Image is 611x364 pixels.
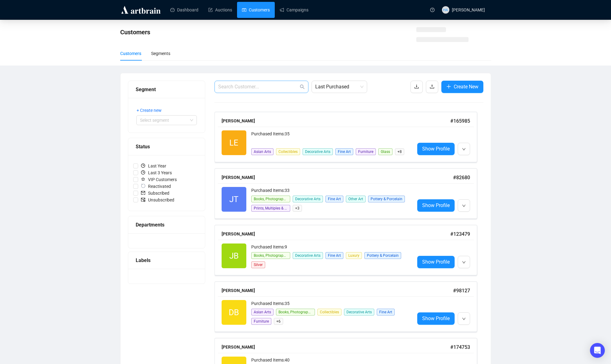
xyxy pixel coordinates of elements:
input: Search Customer... [218,83,299,91]
span: Fine Art [325,196,343,202]
span: LE [229,137,238,149]
span: upload [430,84,435,89]
span: Collectibles [276,148,300,155]
span: [PERSON_NAME] [452,7,485,12]
a: [PERSON_NAME]#123479JBPurchased Items:9Books, Photographs & EphemeraDecorative ArtsFine ArtLuxury... [214,225,483,275]
img: logo [120,5,162,15]
button: + Create new [136,105,167,115]
a: Auctions [208,2,232,18]
span: # 123479 [450,231,470,237]
div: [PERSON_NAME] [222,174,453,181]
span: HA [443,7,448,13]
span: Luxury [346,252,362,259]
a: Show Profile [417,312,455,325]
span: download [414,84,419,89]
span: down [462,147,466,151]
span: Other Art [346,196,366,202]
span: Create New [454,83,478,91]
span: DB [229,306,239,319]
span: Fine Art [335,148,353,155]
button: Create New [441,81,483,93]
span: Asian Arts [251,309,274,315]
a: Campaigns [280,2,308,18]
span: Fine Art [377,309,395,315]
span: Last 3 Years [138,169,174,176]
span: # 98127 [453,288,470,294]
span: search [300,84,305,89]
div: Customers [120,50,141,57]
div: Segments [151,50,170,57]
span: Customers [120,28,150,36]
span: Collectibles [317,309,342,315]
span: # 165985 [450,118,470,124]
div: [PERSON_NAME] [222,117,450,124]
span: Books, Photographs & Ephemera [276,309,315,315]
span: Decorative Arts [303,148,333,155]
span: + 3 [293,205,302,212]
div: Departments [136,221,197,229]
span: Fine Art [325,252,343,259]
span: Furniture [356,148,376,155]
span: down [462,317,466,321]
span: Furniture [251,318,271,325]
div: Labels [136,256,197,264]
span: + 8 [395,148,404,155]
span: + Create new [137,107,162,114]
span: Pottery & Porcelain [364,252,401,259]
span: Pottery & Porcelain [368,196,405,202]
span: Asian Arts [251,148,274,155]
div: [PERSON_NAME] [222,231,450,237]
span: down [462,204,466,208]
div: Purchased Items: 35 [251,130,410,143]
span: Glass [378,148,392,155]
a: Show Profile [417,199,455,212]
span: question-circle [430,8,435,12]
div: Purchased Items: 9 [251,243,410,251]
a: [PERSON_NAME]#82680JTPurchased Items:33Books, Photographs & EphemeraDecorative ArtsFine ArtOther ... [214,168,483,219]
span: Show Profile [422,315,450,322]
span: JB [229,250,239,262]
span: Books, Photographs & Ephemera [251,196,290,202]
a: Show Profile [417,256,455,268]
a: Customers [242,2,270,18]
div: Purchased Items: 33 [251,187,410,195]
div: Open Intercom Messenger [590,343,605,358]
span: Books, Photographs & Ephemera [251,252,290,259]
a: [PERSON_NAME]#98127DBPurchased Items:35Asian ArtsBooks, Photographs & EphemeraCollectiblesDecorat... [214,281,483,332]
a: [PERSON_NAME]#165985LEPurchased Items:35Asian ArtsCollectiblesDecorative ArtsFine ArtFurnitureGla... [214,112,483,162]
span: Unsubscribed [138,197,177,203]
span: + 6 [274,318,283,325]
span: plus [446,84,451,89]
span: Last Purchased [315,81,363,93]
div: Purchased Items: 35 [251,300,410,308]
span: VIP Customers [138,176,179,183]
span: Decorative Arts [293,252,323,259]
a: Show Profile [417,143,455,155]
span: Show Profile [422,145,450,153]
span: Subscribed [138,190,172,197]
span: Last Year [138,163,169,169]
span: # 174753 [450,344,470,350]
div: Segment [136,86,197,93]
span: Show Profile [422,201,450,209]
span: Reactivated [138,183,173,190]
span: # 82680 [453,175,470,180]
a: Dashboard [170,2,198,18]
div: [PERSON_NAME] [222,344,450,350]
div: [PERSON_NAME] [222,287,453,294]
span: Decorative Arts [293,196,323,202]
span: JT [229,193,239,206]
span: down [462,260,466,264]
div: Status [136,143,197,150]
span: Prints, Multiples & Photographs [251,205,290,212]
span: Decorative Arts [344,309,374,315]
span: Show Profile [422,258,450,266]
span: Silver [251,261,265,268]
